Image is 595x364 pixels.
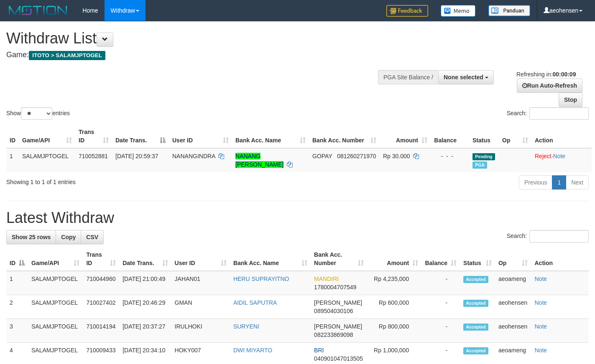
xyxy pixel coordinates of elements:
div: PGA Site Balance / [378,70,438,84]
th: Amount: activate to sort column ascending [367,247,421,271]
input: Search: [529,230,589,243]
td: - [421,319,460,343]
span: Marked by aeoameng [472,162,487,169]
td: IRULHOKI [171,319,230,343]
strong: 00:00:09 [552,71,576,78]
img: MOTION_logo.png [6,4,70,17]
span: GOPAY [312,153,332,159]
span: [DATE] 20:59:37 [115,153,158,159]
td: Rp 800,000 [367,319,421,343]
span: Copy 040901047013505 to clipboard [314,355,363,362]
td: 710044960 [83,271,119,295]
td: 2 [6,295,28,319]
th: Status: activate to sort column ascending [460,247,495,271]
div: - - - [434,152,466,160]
td: 710027402 [83,295,119,319]
a: NANANG [PERSON_NAME] [235,153,283,168]
td: JAHAN01 [171,271,230,295]
span: Copy 082233869098 to clipboard [314,331,353,338]
span: ITOTO > SALAMJPTOGEL [29,51,105,60]
th: User ID: activate to sort column ascending [169,124,232,148]
span: Accepted [463,300,488,307]
th: Game/API: activate to sort column ascending [28,247,83,271]
a: Note [553,153,566,159]
span: Accepted [463,324,488,331]
td: SALAMJPTOGEL [28,319,83,343]
th: Action [531,124,592,148]
img: Button%20Memo.svg [441,5,476,17]
td: Rp 600,000 [367,295,421,319]
a: Reject [535,153,552,159]
th: Game/API: activate to sort column ascending [19,124,75,148]
th: Bank Acc. Name: activate to sort column ascending [232,124,309,148]
td: 1 [6,148,19,172]
td: - [421,295,460,319]
a: Stop [559,93,582,107]
th: User ID: activate to sort column ascending [171,247,230,271]
span: 710052881 [79,153,108,159]
th: Balance: activate to sort column ascending [421,247,460,271]
td: aeoameng [495,271,531,295]
span: Refreshing in: [516,71,576,78]
td: SALAMJPTOGEL [28,271,83,295]
a: HERU SUPRAYITNO [233,276,289,282]
th: ID: activate to sort column descending [6,247,28,271]
th: Bank Acc. Number: activate to sort column ascending [309,124,380,148]
h4: Game: [6,51,388,59]
td: aeohensen [495,295,531,319]
th: Bank Acc. Number: activate to sort column ascending [311,247,367,271]
th: Date Trans.: activate to sort column ascending [119,247,171,271]
span: CSV [86,234,98,240]
td: Rp 4,235,000 [367,271,421,295]
td: 1 [6,271,28,295]
h1: Withdraw List [6,30,388,47]
label: Search: [507,107,589,120]
a: Run Auto-Refresh [517,78,582,93]
span: Copy 1780004707549 to clipboard [314,284,356,291]
td: 3 [6,319,28,343]
select: Showentries [21,107,52,120]
th: ID [6,124,19,148]
th: Op: activate to sort column ascending [495,247,531,271]
h1: Latest Withdraw [6,210,589,226]
th: Status [469,124,499,148]
span: [PERSON_NAME] [314,323,362,330]
span: Accepted [463,347,488,354]
th: Op: activate to sort column ascending [499,124,531,148]
span: Rp 30.000 [383,153,410,159]
a: Previous [519,175,552,190]
span: Copy 081260271970 to clipboard [337,153,376,159]
span: Show 25 rows [12,234,51,240]
a: Note [534,323,547,330]
th: Date Trans.: activate to sort column descending [112,124,169,148]
span: BRI [314,347,324,354]
th: Trans ID: activate to sort column ascending [83,247,119,271]
td: 710014194 [83,319,119,343]
th: Bank Acc. Name: activate to sort column ascending [230,247,311,271]
span: Accepted [463,276,488,283]
a: SURYENI [233,323,259,330]
div: Showing 1 to 1 of 1 entries [6,174,242,186]
span: Pending [472,153,495,160]
td: [DATE] 20:46:29 [119,295,171,319]
a: Next [566,175,589,190]
td: GMAN [171,295,230,319]
span: NANANGINDRA [172,153,215,159]
a: CSV [81,230,104,244]
span: None selected [444,74,483,81]
td: - [421,271,460,295]
span: Copy [61,234,76,240]
th: Balance [431,124,469,148]
span: Copy 089504030106 to clipboard [314,308,353,314]
a: Copy [56,230,81,244]
label: Search: [507,230,589,243]
th: Trans ID: activate to sort column ascending [75,124,112,148]
a: 1 [552,175,566,190]
a: Note [534,276,547,282]
td: [DATE] 21:00:49 [119,271,171,295]
label: Show entries [6,107,70,120]
img: Feedback.jpg [386,5,428,17]
td: [DATE] 20:37:27 [119,319,171,343]
span: [PERSON_NAME] [314,299,362,306]
th: Action [531,247,589,271]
